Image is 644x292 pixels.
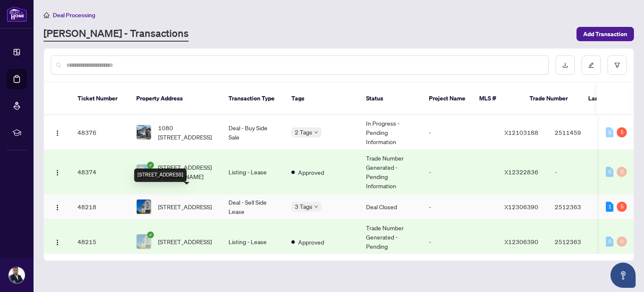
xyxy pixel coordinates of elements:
th: Status [359,82,422,115]
td: - [422,115,498,150]
div: 1 [606,202,613,212]
img: Logo [54,130,61,137]
div: [STREET_ADDRESS] [134,168,187,182]
th: Trade Number [523,82,582,115]
button: edit [582,55,601,75]
img: Profile Icon [9,267,25,283]
span: home [44,12,49,18]
th: Tags [285,82,359,115]
td: 48374 [71,150,130,194]
td: 48215 [71,220,130,264]
a: [PERSON_NAME] - Transactions [44,26,189,42]
span: 2 Tags [295,127,312,137]
span: X12306390 [504,203,538,210]
span: edit [588,62,594,68]
span: Add Transaction [583,27,627,41]
button: Logo [51,126,64,139]
div: 0 [606,167,613,177]
button: download [556,55,575,75]
img: thumbnail-img [137,234,151,249]
div: 0 [606,237,613,247]
span: Deal Processing [53,11,95,19]
button: filter [608,55,627,75]
td: Trade Number Generated - Pending Information [359,220,422,264]
div: 0 [606,127,613,137]
div: 5 [617,127,627,137]
div: 0 [617,237,627,247]
span: down [314,130,318,134]
th: Project Name [422,82,473,115]
td: 2512363 [548,220,607,264]
td: 2512363 [548,194,607,220]
button: Logo [51,165,64,179]
td: Deal - Sell Side Lease [222,194,285,220]
td: 2511459 [548,115,607,150]
button: Logo [51,200,64,213]
td: Deal - Buy Side Sale [222,115,285,150]
span: Approved [298,237,324,247]
img: Logo [54,169,61,176]
td: 48218 [71,194,130,220]
span: [STREET_ADDRESS][PERSON_NAME] [158,163,215,181]
img: thumbnail-img [137,165,151,179]
span: down [314,205,318,209]
td: - [548,150,607,194]
td: 48376 [71,115,130,150]
img: logo [7,6,27,22]
span: X12103188 [504,129,538,136]
div: 0 [617,167,627,177]
span: download [562,62,568,68]
img: Logo [54,239,61,246]
img: thumbnail-img [137,125,151,139]
span: X12306390 [504,238,538,245]
td: Deal Closed [359,194,422,220]
div: 5 [617,202,627,212]
th: Property Address [130,82,222,115]
button: Open asap [610,263,636,288]
td: Trade Number Generated - Pending Information [359,150,422,194]
span: check-circle [147,162,154,168]
th: Transaction Type [222,82,285,115]
span: 1080 [STREET_ADDRESS] [158,123,215,142]
td: In Progress - Pending Information [359,115,422,150]
th: MLS # [473,82,523,115]
th: Ticket Number [71,82,130,115]
span: [STREET_ADDRESS] [158,237,212,246]
td: - [422,150,498,194]
span: 3 Tags [295,202,312,211]
span: filter [614,62,620,68]
span: X12322836 [504,168,538,176]
img: thumbnail-img [137,200,151,214]
span: [STREET_ADDRESS] [158,202,212,211]
button: Add Transaction [576,27,634,41]
span: check-circle [147,231,154,238]
td: - [422,220,498,264]
td: Listing - Lease [222,150,285,194]
td: - [422,194,498,220]
button: Logo [51,235,64,248]
span: Approved [298,168,324,177]
img: Logo [54,204,61,211]
td: Listing - Lease [222,220,285,264]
